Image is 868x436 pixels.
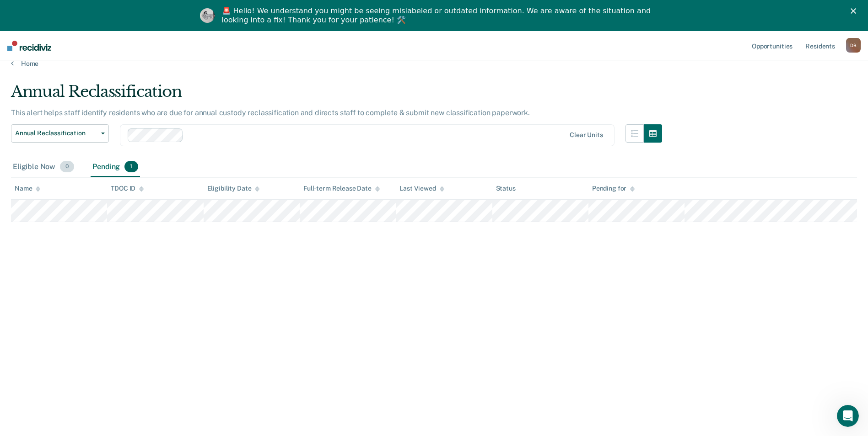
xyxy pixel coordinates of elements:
div: Eligibility Date [207,185,260,192]
iframe: Intercom live chat [837,405,859,427]
a: Residents [803,31,837,60]
div: Annual Reclassification [11,82,662,108]
div: Pending for [592,185,635,192]
div: Eligible Now0 [11,157,76,177]
img: Recidiviz [7,41,51,51]
p: This alert helps staff identify residents who are due for annual custody reclassification and dir... [11,108,530,117]
a: Opportunities [750,31,794,60]
div: TDOC ID [111,185,144,192]
div: Status [496,185,516,192]
div: Clear units [570,131,603,139]
span: 0 [60,161,74,173]
div: Close [851,8,860,14]
button: DB [846,38,861,53]
span: Annual Reclassification [15,129,97,137]
div: Full-term Release Date [303,185,380,192]
div: Name [15,185,40,192]
div: Last Viewed [399,185,444,192]
span: 1 [124,161,138,173]
div: Pending1 [91,157,140,177]
a: Home [11,59,857,68]
button: Annual Reclassification [11,124,109,143]
div: D B [846,38,861,53]
div: 🚨 Hello! We understand you might be seeing mislabeled or outdated information. We are aware of th... [222,6,654,25]
img: Profile image for Kim [200,8,215,23]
